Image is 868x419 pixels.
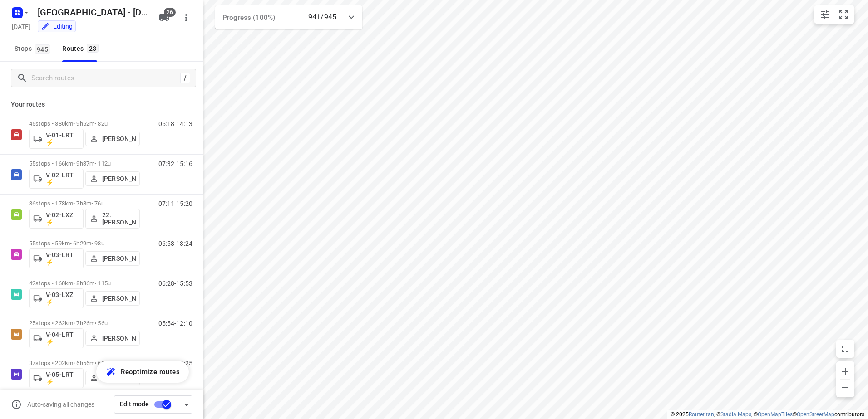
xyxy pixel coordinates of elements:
span: Progress (100%) [222,14,275,22]
p: [PERSON_NAME] [102,295,136,302]
button: Map settings [816,5,834,24]
p: 05:18-14:13 [158,120,192,127]
p: 07:11-15:20 [158,200,192,207]
button: [PERSON_NAME] [85,171,140,186]
button: V-02-LRT ⚡ [29,169,84,189]
p: 22. [PERSON_NAME] [102,211,136,226]
button: [PERSON_NAME] [85,291,140,306]
button: 26 [155,9,173,27]
button: More [177,9,195,27]
span: 23 [87,44,99,53]
div: Routes [62,43,101,54]
p: V-01-LRT ⚡ [46,132,79,146]
button: Fit zoom [834,5,853,24]
button: Reoptimize routes [96,361,189,383]
p: 45 stops • 380km • 9h52m • 82u [29,120,140,127]
div: Progress (100%)941/945 [215,5,362,29]
p: [PERSON_NAME] [102,335,136,342]
button: 22. [PERSON_NAME] [85,209,140,229]
p: 06:28-14:25 [158,360,192,367]
p: 42 stops • 160km • 8h36m • 115u [29,280,140,287]
p: 37 stops • 202km • 6h56m • 61u [29,360,140,366]
h5: [DATE] [8,21,34,32]
button: V-05-LRT ⚡ [29,368,84,388]
input: Search routes [31,71,180,85]
button: [PERSON_NAME] [85,331,140,346]
p: V-04-LRT ⚡ [46,331,79,346]
a: OpenMapTiles [758,411,793,418]
p: 06:28-15:53 [158,280,192,287]
p: Your routes [11,100,192,109]
a: OpenStreetMap [797,411,834,418]
a: Stadia Maps [720,411,751,418]
button: V-03-LRT ⚡ [29,248,84,268]
p: [PERSON_NAME] [102,135,136,142]
p: 55 stops • 166km • 9h37m • 112u [29,160,140,167]
li: © 2025 , © , © © contributors [671,411,864,418]
a: Routetitan [689,411,714,418]
p: [PERSON_NAME] [102,175,136,182]
span: Edit mode [120,400,149,408]
button: V-02-LXZ ⚡ [29,209,84,229]
div: Editing [41,22,73,31]
p: 25 stops • 262km • 7h26m • 56u [29,320,140,326]
h5: [GEOGRAPHIC_DATA] - [DATE] [34,5,152,19]
p: 05:54-12:10 [158,320,192,327]
p: 55 stops • 59km • 6h29m • 98u [29,240,140,247]
p: 07:32-15:16 [158,160,192,167]
div: small contained button group [814,5,854,24]
p: Auto-saving all changes [27,401,94,408]
p: V-03-LRT ⚡ [46,251,79,266]
span: 945 [35,44,50,54]
div: Driver app settings [181,399,192,410]
p: V-02-LRT ⚡ [46,171,79,186]
button: [PERSON_NAME] [85,251,140,266]
p: 06:58-13:24 [158,240,192,247]
span: Stops [15,43,53,54]
button: [PERSON_NAME] [85,132,140,146]
button: V-01-LRT ⚡ [29,129,84,149]
p: 36 stops • 178km • 7h8m • 76u [29,200,140,207]
button: V-03-LXZ ⚡ [29,288,84,308]
p: V-02-LXZ ⚡ [46,211,79,226]
p: V-03-LXZ ⚡ [46,291,79,306]
button: [PERSON_NAME] [85,371,140,385]
span: Reoptimize routes [121,366,180,378]
p: V-05-LRT ⚡ [46,371,79,385]
button: V-04-LRT ⚡ [29,328,84,348]
p: [PERSON_NAME] [102,255,136,262]
div: / [180,73,190,83]
p: 941/945 [308,12,336,23]
span: 26 [164,8,176,17]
